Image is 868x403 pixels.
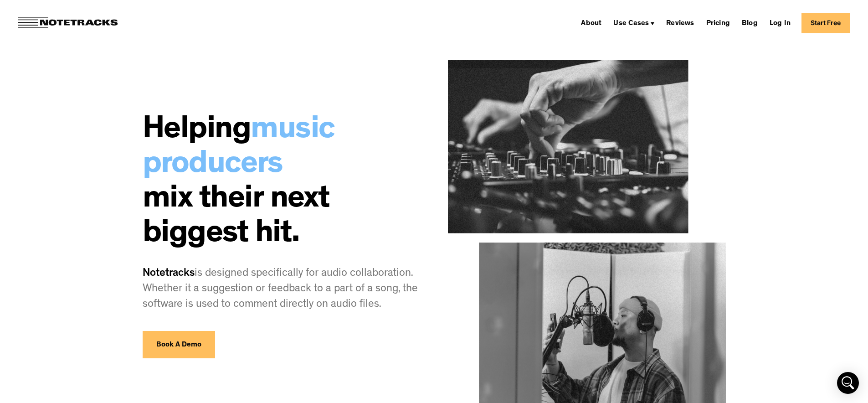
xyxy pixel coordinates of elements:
h2: Helping mix their next biggest hit. [143,114,421,253]
a: Start Free [801,13,850,33]
a: Blog [738,15,761,30]
a: About [577,15,605,30]
a: Reviews [663,15,698,30]
a: Pricing [703,15,734,30]
div: Open Intercom Messenger [837,372,859,394]
a: Log In [766,15,794,30]
p: is designed specifically for audio collaboration. Whether it a suggestion or feedback to a part o... [143,266,421,313]
div: Use Cases [610,15,658,30]
a: Book A Demo [143,331,215,358]
span: Notetracks [143,269,195,279]
div: Use Cases [613,20,649,27]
